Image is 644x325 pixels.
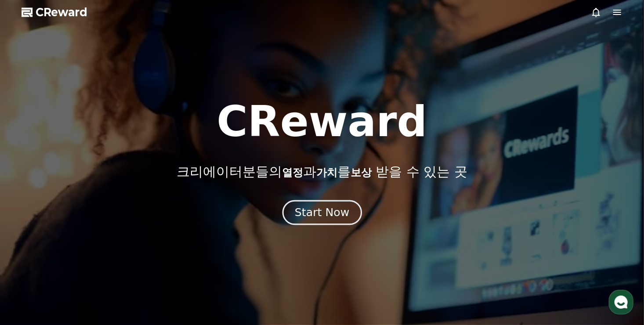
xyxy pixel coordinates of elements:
[295,205,349,220] div: Start Now
[80,266,91,273] span: 대화
[113,252,169,274] a: 설정
[282,166,303,179] span: 열정
[3,252,58,274] a: 홈
[136,265,146,272] span: 설정
[36,5,87,19] span: CReward
[177,164,467,180] p: 크리에이터분들의 과 를 받을 수 있는 곳
[22,5,87,19] a: CReward
[316,166,337,179] span: 가치
[28,265,33,272] span: 홈
[58,252,113,274] a: 대화
[284,209,360,218] a: Start Now
[282,200,362,225] button: Start Now
[217,101,427,143] h1: CReward
[351,166,372,179] span: 보상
